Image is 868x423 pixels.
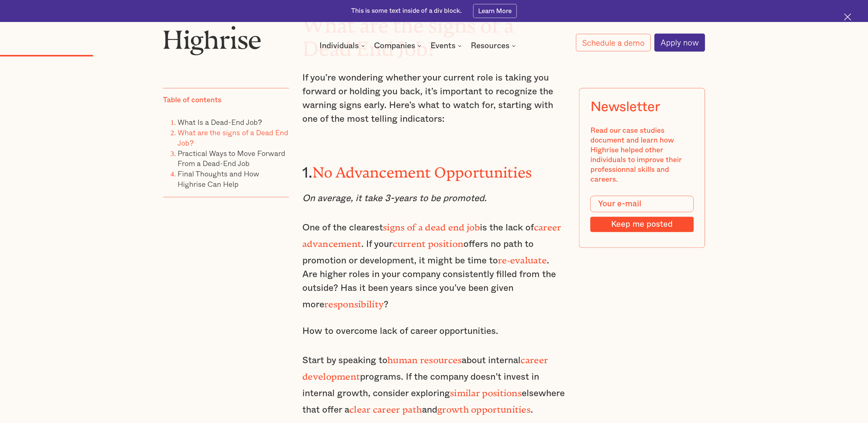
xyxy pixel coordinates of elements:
[374,42,423,49] div: Companies
[178,168,260,190] a: Final Thoughts and How Highrise Can Help
[319,42,367,49] div: Individuals
[374,42,415,49] div: Companies
[178,127,289,148] a: What are the signs of a Dead End Job?
[654,34,705,51] a: Apply now
[312,164,532,174] strong: No Advancement Opportunities
[844,13,851,20] img: Cross icon
[324,299,384,305] strong: responsibility
[471,42,517,49] div: Resources
[302,194,487,203] em: On average, it take 3-years to be promoted.
[430,42,456,49] div: Events
[471,42,510,49] div: Resources
[178,147,286,169] a: Practical Ways to Move Forward From a Dead-End Job
[383,222,480,228] strong: signs of a dead end job
[393,238,464,244] strong: current position
[302,71,566,126] p: If you’re wondering whether your current role is taking you forward or holding you back, it’s imp...
[590,196,694,212] input: Your e-mail
[349,404,422,410] strong: clear career path
[302,355,548,377] strong: career development
[302,324,566,338] p: How to overcome lack of career opportunities.
[163,96,222,105] div: Table of contents
[498,255,547,261] strong: re-evaluate
[576,34,651,52] a: Schedule a demo
[437,404,531,410] strong: growth opportunities
[430,42,463,49] div: Events
[590,196,694,232] form: Modal Form
[302,351,566,417] p: Start by speaking to about internal programs. If the company doesn’t invest in internal growth, c...
[351,7,462,16] div: This is some text inside of a div block.
[302,160,566,182] h3: 1.
[302,218,566,312] p: One of the clearest is the lack of . If your offers no path to promotion or development, it might...
[473,4,517,18] a: Learn More
[590,126,694,184] div: Read our case studies document and learn how Highrise helped other individuals to improve their p...
[387,355,462,361] strong: human resources
[590,217,694,232] input: Keep me posted
[163,26,261,55] img: Highrise logo
[302,222,561,244] strong: career advancement
[450,388,522,394] strong: similar positions
[590,99,660,115] div: Newsletter
[178,116,262,128] a: What Is a Dead-End Job?
[319,42,359,49] div: Individuals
